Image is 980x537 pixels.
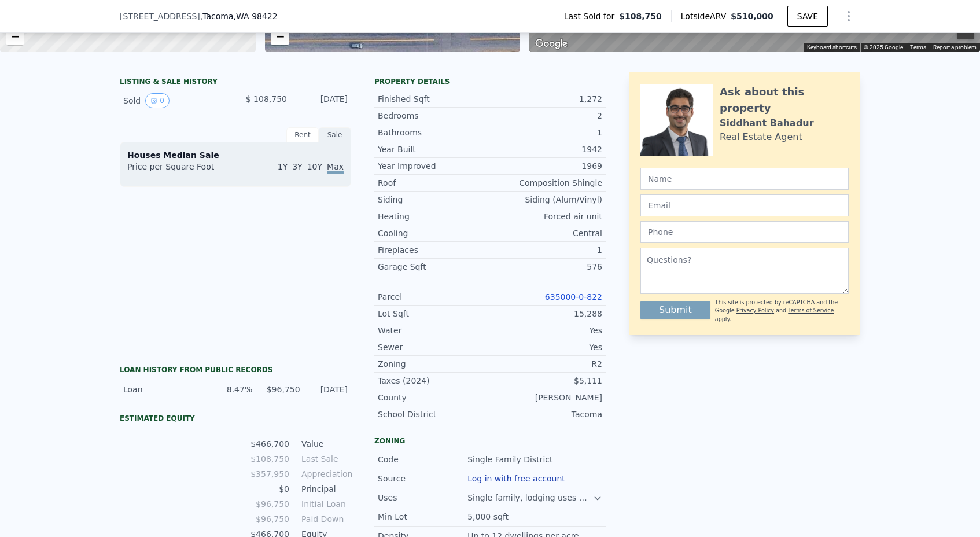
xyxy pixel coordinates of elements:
[378,473,467,484] div: Source
[490,194,602,205] div: Siding (Alum/Vinyl)
[278,162,288,171] span: 1Y
[490,244,602,256] div: 1
[490,409,602,420] div: Tacoma
[378,93,490,105] div: Finished Sqft
[271,28,289,45] a: Zoom out
[299,498,351,510] td: Initial Loan
[378,392,490,403] div: County
[250,468,290,480] td: $357,950
[12,29,19,43] span: −
[640,168,849,190] input: Name
[640,221,849,243] input: Phone
[250,498,290,510] td: $96,750
[378,227,490,239] div: Cooling
[123,93,226,108] div: Sold
[299,437,351,450] td: Value
[378,110,490,122] div: Bedrooms
[307,162,322,171] span: 10Y
[374,436,606,446] div: Zoning
[378,375,490,387] div: Taxes (2024)
[259,384,300,395] div: $96,750
[378,177,490,189] div: Roof
[378,409,490,420] div: School District
[467,492,593,503] div: Single family, lodging uses with one guest room.
[250,483,290,495] td: $0
[250,437,290,450] td: $466,700
[720,116,814,130] div: Siddhant Bahadur
[250,513,290,525] td: $96,750
[374,77,606,86] div: Property details
[378,261,490,273] div: Garage Sqft
[299,483,351,495] td: Principal
[299,513,351,525] td: Paid Down
[378,325,490,336] div: Water
[490,227,602,239] div: Central
[6,28,24,45] a: Zoom out
[120,365,351,374] div: Loan history from public records
[378,492,467,503] div: Uses
[490,375,602,387] div: $5,111
[378,244,490,256] div: Fireplaces
[731,12,773,21] span: $510,000
[378,160,490,172] div: Year Improved
[933,44,977,50] a: Report a problem
[378,358,490,370] div: Zoning
[120,414,351,423] div: Estimated Equity
[490,144,602,155] div: 1942
[127,161,235,179] div: Price per Square Foot
[286,127,319,142] div: Rent
[120,10,200,22] span: [STREET_ADDRESS]
[212,384,252,395] div: 8.47%
[378,341,490,353] div: Sewer
[246,94,287,104] span: $ 108,750
[120,77,351,89] div: LISTING & SALE HISTORY
[490,160,602,172] div: 1969
[250,453,290,465] td: $108,750
[490,392,602,403] div: [PERSON_NAME]
[545,292,602,301] a: 635000-0-822
[681,10,731,22] span: Lotside ARV
[532,36,570,52] img: Google
[378,194,490,205] div: Siding
[200,10,278,22] span: , Tacoma
[296,93,348,108] div: [DATE]
[490,358,602,370] div: R2
[640,301,710,319] button: Submit
[564,10,620,22] span: Last Sold for
[490,211,602,222] div: Forced air unit
[127,149,344,161] div: Houses Median Sale
[467,474,565,483] button: Log in with free account
[292,162,302,171] span: 3Y
[837,5,860,28] button: Show Options
[787,6,828,27] button: SAVE
[490,308,602,319] div: 15,288
[378,454,467,465] div: Code
[490,127,602,138] div: 1
[378,144,490,155] div: Year Built
[145,93,170,108] button: View historical data
[720,84,849,116] div: Ask about this property
[276,29,283,43] span: −
[467,511,511,523] div: 5,000 sqft
[807,43,857,52] button: Keyboard shortcuts
[490,341,602,353] div: Yes
[123,384,205,395] div: Loan
[307,384,348,395] div: [DATE]
[319,127,351,142] div: Sale
[619,10,662,22] span: $108,750
[715,299,849,323] div: This site is protected by reCAPTCHA and the Google and apply.
[640,194,849,216] input: Email
[490,177,602,189] div: Composition Shingle
[720,130,802,144] div: Real Estate Agent
[234,12,278,21] span: , WA 98422
[788,307,834,314] a: Terms of Service
[490,110,602,122] div: 2
[378,211,490,222] div: Heating
[299,453,351,465] td: Last Sale
[864,44,903,50] span: © 2025 Google
[378,511,467,523] div: Min Lot
[910,44,926,50] a: Terms (opens in new tab)
[378,308,490,319] div: Lot Sqft
[490,261,602,273] div: 576
[736,307,774,314] a: Privacy Policy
